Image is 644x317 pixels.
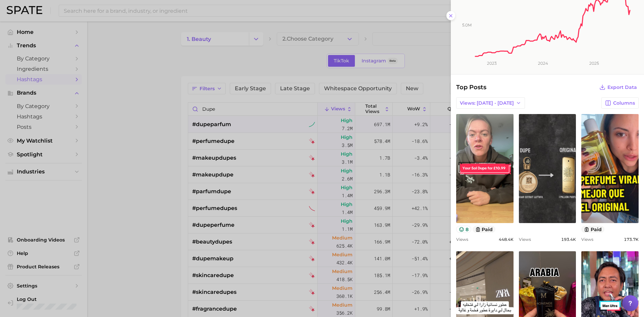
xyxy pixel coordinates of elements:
button: Views: [DATE] - [DATE] [456,97,525,109]
button: paid [473,226,496,233]
span: Views [581,237,593,242]
button: Export Data [598,83,639,92]
span: 448.4k [499,237,514,242]
span: Views: [DATE] - [DATE] [460,100,514,106]
tspan: 2025 [589,61,599,66]
button: 8 [456,226,471,233]
tspan: 2024 [538,61,548,66]
span: Top Posts [456,83,486,92]
tspan: 2023 [487,61,497,66]
span: 193.4k [561,237,576,242]
span: Columns [613,100,635,106]
tspan: 5.0m [462,22,472,28]
span: Views [519,237,531,242]
span: Export Data [607,85,637,90]
button: paid [581,226,604,233]
span: Views [456,237,468,242]
button: Columns [601,97,639,109]
span: 173.7k [624,237,639,242]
